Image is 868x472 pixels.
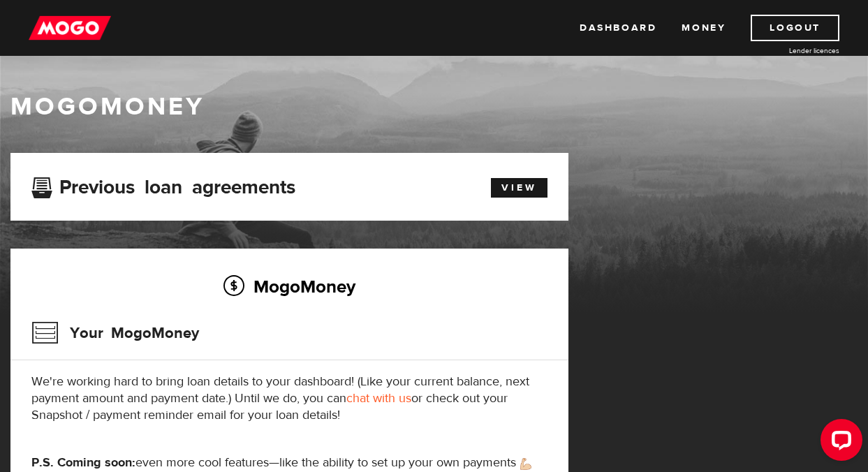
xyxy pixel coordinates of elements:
[31,176,295,194] h3: Previous loan agreements
[751,15,839,41] a: Logout
[29,15,111,41] img: mogo_logo-11ee424be714fa7cbb0f0f49df9e16ec.png
[31,315,199,351] h3: Your MogoMoney
[31,455,135,471] strong: P.S. Coming soon:
[346,390,411,406] a: chat with us
[31,455,547,471] p: even more cool features—like the ability to set up your own payments
[580,15,656,41] a: Dashboard
[31,374,547,424] p: We're working hard to bring loan details to your dashboard! (Like your current balance, next paym...
[735,45,839,56] a: Lender licences
[682,15,726,41] a: Money
[520,458,531,470] img: strong arm emoji
[31,272,547,301] h2: MogoMoney
[809,413,868,472] iframe: LiveChat chat widget
[491,178,547,198] a: View
[10,92,858,121] h1: MogoMoney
